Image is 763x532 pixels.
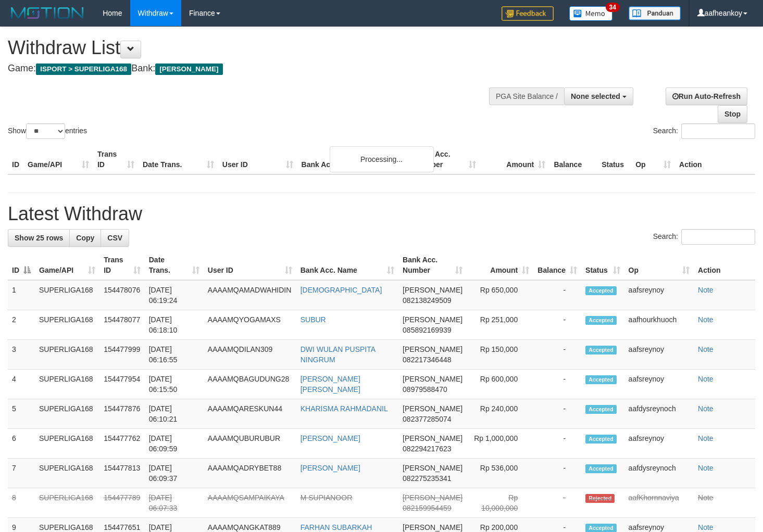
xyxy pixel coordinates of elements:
td: 8 [8,488,35,518]
a: KHARISMA RAHMADANIL [301,404,388,413]
td: SUPERLIGA168 [35,310,99,340]
th: Trans ID: activate to sort column ascending [99,250,145,280]
td: - [533,310,581,340]
h1: Latest Withdraw [8,204,755,224]
th: Action [675,145,755,174]
td: aafsreynoy [624,340,694,370]
td: AAAAMQSAMPAIKAYA [204,488,296,518]
td: - [533,399,581,429]
span: Copy 082217346448 to clipboard [403,356,451,364]
a: [PERSON_NAME] [301,464,360,472]
th: Trans ID [93,145,139,174]
td: Rp 536,000 [467,459,533,488]
td: 154478076 [99,280,145,310]
span: None selected [571,92,620,100]
h1: Withdraw List [8,37,498,58]
th: Date Trans.: activate to sort column ascending [145,250,204,280]
th: Bank Acc. Name: activate to sort column ascending [296,250,398,280]
span: Copy 082138249509 to clipboard [403,296,451,305]
span: [PERSON_NAME] [403,286,462,294]
td: aafsreynoy [624,429,694,459]
span: [PERSON_NAME] [403,404,462,413]
td: SUPERLIGA168 [35,459,99,488]
span: Copy 082275235341 to clipboard [403,474,451,483]
td: [DATE] 06:09:59 [145,429,204,459]
td: SUPERLIGA168 [35,340,99,370]
span: Copy 082294217623 to clipboard [403,445,451,453]
span: 34 [606,3,620,12]
td: - [533,280,581,310]
span: [PERSON_NAME] [403,375,462,383]
td: [DATE] 06:09:37 [145,459,204,488]
a: Note [698,464,714,472]
th: Bank Acc. Name [297,145,411,174]
a: FARHAN SUBARKAH [301,523,372,531]
th: Op [631,145,675,174]
td: - [533,340,581,370]
td: [DATE] 06:07:33 [145,488,204,518]
td: AAAAMQADRYBET88 [204,459,296,488]
th: Bank Acc. Number: activate to sort column ascending [398,250,467,280]
td: aafKhornnaviya [624,488,694,518]
a: Note [698,375,714,383]
a: DWI WULAN PUSPITA NINGRUM [301,345,376,364]
span: Accepted [585,435,617,444]
a: Note [698,315,714,324]
td: 5 [8,399,35,429]
span: Show 25 rows [15,234,63,242]
th: Bank Acc. Number [411,145,480,174]
span: [PERSON_NAME] [403,434,462,442]
td: 154477999 [99,340,145,370]
th: Amount [480,145,549,174]
label: Show entries [8,123,87,139]
td: 6 [8,429,35,459]
th: Status: activate to sort column ascending [581,250,624,280]
td: aafdysreynoch [624,459,694,488]
label: Search: [653,123,755,139]
span: Copy 085892169939 to clipboard [403,326,451,334]
td: 154478077 [99,310,145,340]
td: [DATE] 06:15:50 [145,370,204,399]
span: [PERSON_NAME] [403,315,462,324]
span: ISPORT > SUPERLIGA168 [36,64,131,75]
span: [PERSON_NAME] [403,464,462,472]
td: AAAAMQARESKUN44 [204,399,296,429]
span: Copy 082159954459 to clipboard [403,504,451,512]
span: Accepted [585,316,617,325]
td: 2 [8,310,35,340]
td: 154477954 [99,370,145,399]
a: M SUPIANOOR [301,493,353,502]
div: PGA Site Balance / [489,87,564,105]
input: Search: [681,123,755,139]
a: Note [698,345,714,353]
td: SUPERLIGA168 [35,488,99,518]
span: [PERSON_NAME] [403,493,462,502]
a: Show 25 rows [8,229,70,247]
td: 154477762 [99,429,145,459]
td: [DATE] 06:18:10 [145,310,204,340]
th: Status [597,145,631,174]
td: 3 [8,340,35,370]
th: User ID: activate to sort column ascending [204,250,296,280]
a: Run Auto-Refresh [666,87,747,105]
td: AAAAMQUBURUBUR [204,429,296,459]
div: Processing... [330,146,434,172]
td: aafsreynoy [624,370,694,399]
a: [DEMOGRAPHIC_DATA] [301,286,382,294]
a: SUBUR [301,315,326,324]
th: Date Trans. [139,145,218,174]
th: Game/API [23,145,93,174]
a: Stop [718,105,747,123]
td: Rp 240,000 [467,399,533,429]
td: Rp 150,000 [467,340,533,370]
button: None selected [564,87,633,105]
th: Amount: activate to sort column ascending [467,250,533,280]
th: Balance [549,145,597,174]
th: Balance: activate to sort column ascending [533,250,581,280]
span: Copy [76,234,94,242]
img: Feedback.jpg [502,6,554,21]
span: Accepted [585,286,617,295]
td: 1 [8,280,35,310]
td: - [533,459,581,488]
a: Note [698,434,714,442]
